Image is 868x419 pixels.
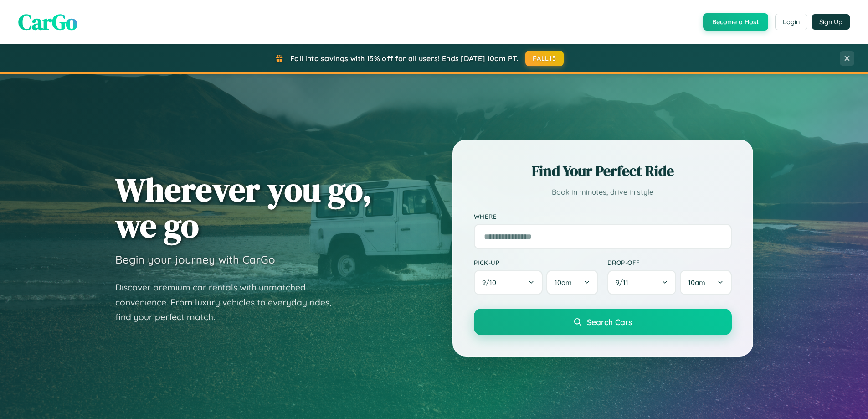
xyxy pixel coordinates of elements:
[474,161,732,181] h2: Find Your Perfect Ride
[812,14,850,30] button: Sign Up
[18,7,77,37] span: CarGo
[474,212,732,220] label: Where
[546,270,598,295] button: 10am
[555,278,572,287] span: 10am
[525,51,564,66] button: FALL15
[703,13,768,31] button: Become a Host
[290,54,519,63] span: Fall into savings with 15% off for all users! Ends [DATE] 10am PT.
[616,278,633,287] span: 9 / 11
[688,278,705,287] span: 10am
[474,186,732,199] p: Book in minutes, drive in style
[115,171,372,243] h1: Wherever you go, we go
[474,309,732,335] button: Search Cars
[607,259,732,266] label: Drop-off
[680,270,731,295] button: 10am
[115,280,343,325] p: Discover premium car rentals with unmatched convenience. From luxury vehicles to everyday rides, ...
[587,317,632,327] span: Search Cars
[775,14,807,30] button: Login
[474,270,543,295] button: 9/10
[607,270,677,295] button: 9/11
[115,253,275,266] h3: Begin your journey with CarGo
[482,278,501,287] span: 9 / 10
[474,259,598,266] label: Pick-up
